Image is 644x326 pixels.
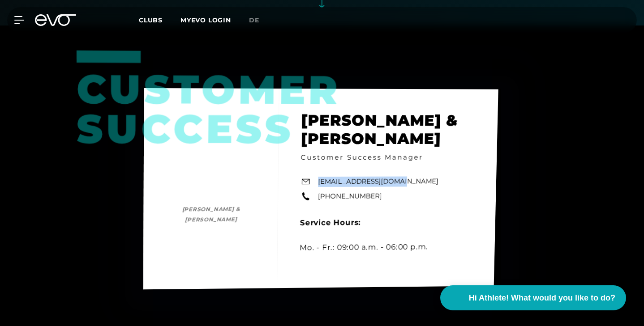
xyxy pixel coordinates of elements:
a: de [249,15,270,25]
a: Clubs [139,16,180,24]
span: de [249,16,259,24]
span: Hi Athlete! What would you like to do? [469,292,615,304]
a: [PHONE_NUMBER] [318,191,382,201]
a: [EMAIL_ADDRESS][DOMAIN_NAME] [318,176,438,186]
button: Hi Athlete! What would you like to do? [440,285,626,310]
a: MYEVO LOGIN [180,16,231,24]
span: Clubs [139,16,163,24]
